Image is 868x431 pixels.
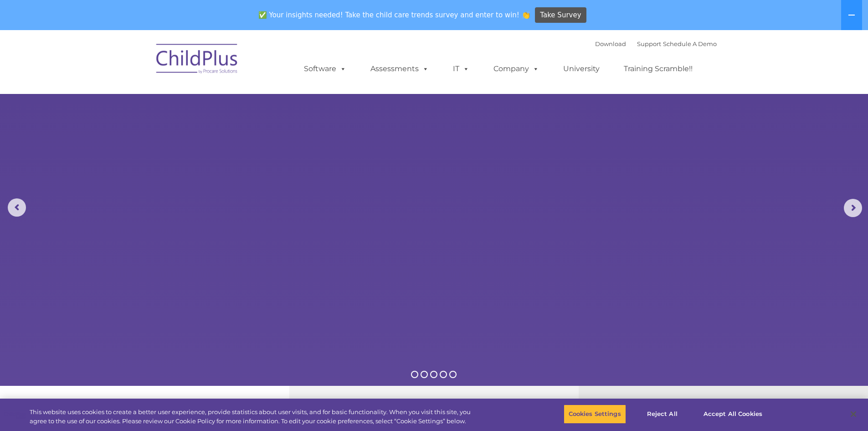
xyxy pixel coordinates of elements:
span: Take Survey [540,7,581,23]
button: Close [843,404,863,424]
a: Support [637,40,661,47]
a: Download [595,40,626,47]
a: Schedule A Demo [663,40,717,47]
a: Company [484,60,548,78]
font: | [595,40,717,47]
a: Assessments [361,60,438,78]
span: ✅ Your insights needed! Take the child care trends survey and enter to win! 👏 [255,6,534,24]
a: Training Scramble!! [615,60,702,78]
img: ChildPlus by Procare Solutions [152,37,243,83]
a: IT [444,60,478,78]
button: Accept All Cookies [699,405,767,424]
a: Software [295,60,355,78]
div: This website uses cookies to create a better user experience, provide statistics about user visit... [30,408,478,426]
button: Cookies Settings [564,405,626,424]
a: University [554,60,609,78]
a: Take Survey [535,7,586,23]
button: Reject All [634,405,691,424]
